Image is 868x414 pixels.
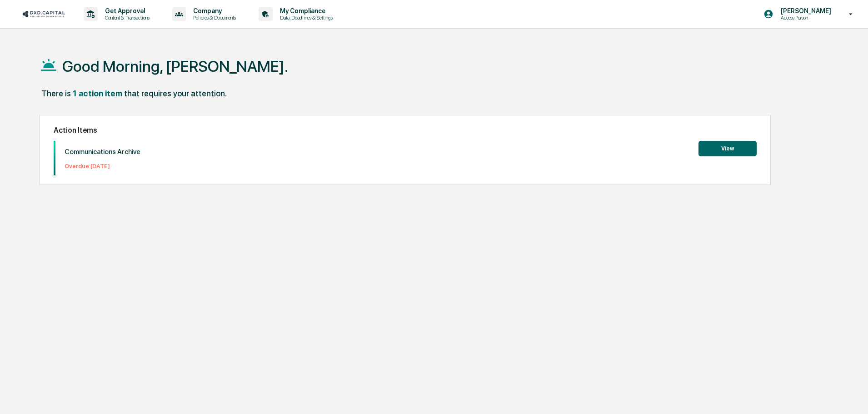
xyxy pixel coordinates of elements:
[41,89,71,98] div: There is
[773,7,836,15] p: [PERSON_NAME]
[698,144,757,152] a: View
[62,57,288,75] h1: Good Morning, [PERSON_NAME].
[186,15,240,21] p: Policies & Documents
[773,15,836,21] p: Access Person
[22,10,65,18] img: logo
[124,89,227,98] div: that requires your attention.
[65,148,140,156] p: Communications Archive
[273,15,337,21] p: Data, Deadlines & Settings
[73,89,122,98] div: 1 action item
[65,163,140,170] p: Overdue: [DATE]
[98,15,154,21] p: Content & Transactions
[54,126,757,135] h2: Action Items
[273,7,337,15] p: My Compliance
[698,141,757,156] button: View
[186,7,240,15] p: Company
[98,7,154,15] p: Get Approval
